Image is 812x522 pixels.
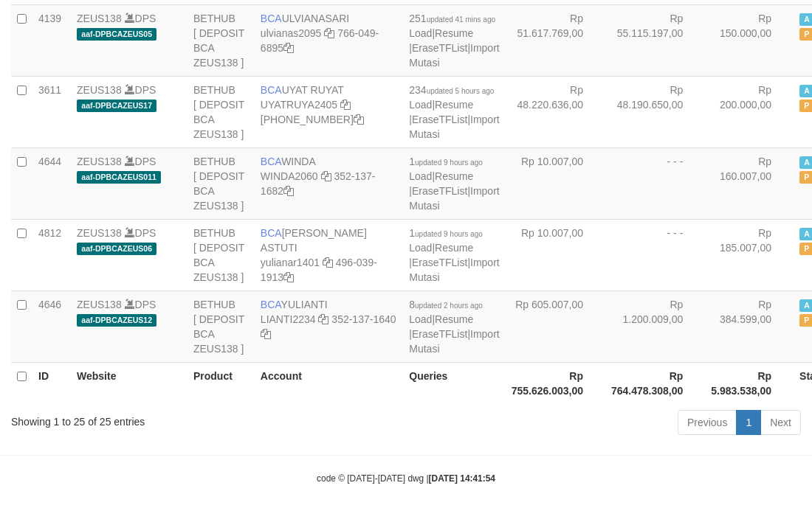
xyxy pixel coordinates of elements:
a: Copy 3521371682 to clipboard [283,185,294,197]
span: updated 5 hours ago [427,87,495,95]
td: BETHUB [ DEPOSIT BCA ZEUS138 ] [187,147,255,219]
span: | | | [409,13,499,69]
a: Resume [435,99,473,111]
a: Copy ulvianas2095 to clipboard [324,27,334,39]
th: Queries [403,362,505,404]
th: Website [71,362,187,404]
td: Rp 48.190.650,00 [605,76,705,147]
td: DPS [71,219,187,290]
a: EraseTFList [412,114,467,125]
th: ID [32,362,71,404]
strong: [DATE] 14:41:54 [429,473,495,484]
td: BETHUB [ DEPOSIT BCA ZEUS138 ] [187,4,255,76]
span: 251 [409,13,495,24]
td: Rp 185.007,00 [705,219,794,290]
span: updated 9 hours ago [415,159,483,167]
span: BCA [261,84,282,96]
span: BCA [261,156,281,167]
td: Rp 55.115.197,00 [605,4,705,76]
a: Resume [435,242,473,254]
span: | | | [409,156,499,212]
td: BETHUB [ DEPOSIT BCA ZEUS138 ] [187,290,255,362]
td: 4139 [32,4,71,76]
a: Previous [678,410,737,435]
td: YULIANTI 352-137-1640 [255,290,403,362]
td: DPS [71,76,187,147]
a: Copy 4062304107 to clipboard [354,114,364,125]
td: 4812 [32,219,71,290]
a: Copy LIANTI2234 to clipboard [318,313,328,325]
a: Import Mutasi [409,185,499,212]
span: updated 9 hours ago [415,230,483,238]
a: Import Mutasi [409,114,499,140]
a: ZEUS138 [77,13,122,24]
td: DPS [71,290,187,362]
td: Rp 1.200.009,00 [605,290,705,362]
td: Rp 150.000,00 [705,4,794,76]
td: Rp 160.007,00 [705,147,794,219]
td: Rp 51.617.769,00 [506,4,605,76]
td: [PERSON_NAME] ASTUTI 496-039-1913 [255,219,403,290]
span: updated 41 mins ago [427,15,495,24]
a: Load [409,170,432,182]
a: ulvianas2095 [261,27,322,39]
span: aaf-DPBCAZEUS011 [77,171,161,184]
td: Rp 10.007,00 [506,147,605,219]
span: 1 [409,156,483,167]
span: aaf-DPBCAZEUS17 [77,100,156,112]
a: Import Mutasi [409,328,499,355]
a: WINDA2060 [261,170,318,182]
td: UYAT RUYAT [PHONE_NUMBER] [255,76,403,147]
a: Load [409,99,432,111]
a: Import Mutasi [409,257,499,283]
th: Product [187,362,255,404]
a: Next [760,410,801,435]
a: ZEUS138 [77,227,122,239]
span: | | | [409,227,499,283]
span: aaf-DPBCAZEUS06 [77,243,156,255]
div: Showing 1 to 25 of 25 entries [11,408,327,429]
a: EraseTFList [412,185,467,197]
a: Copy 3521371640 to clipboard [261,328,271,340]
a: Resume [435,27,473,39]
td: ULVIANASARI 766-049-6895 [255,4,403,76]
span: 8 [409,299,483,310]
td: Rp 605.007,00 [506,290,605,362]
td: Rp 48.220.636,00 [506,76,605,147]
a: EraseTFList [412,42,467,54]
a: EraseTFList [412,328,467,340]
a: yulianar1401 [261,257,320,268]
span: 1 [409,227,483,239]
td: 3611 [32,76,71,147]
a: ZEUS138 [77,156,122,167]
td: Rp 10.007,00 [506,219,605,290]
span: BCA [261,227,282,239]
span: 234 [409,84,494,96]
td: DPS [71,147,187,219]
a: Import Mutasi [409,42,499,69]
td: Rp 200.000,00 [705,76,794,147]
th: Rp 5.983.538,00 [705,362,794,404]
a: Copy 4960391913 to clipboard [283,271,294,283]
td: WINDA 352-137-1682 [255,147,403,219]
a: ZEUS138 [77,84,122,96]
a: EraseTFList [412,257,467,268]
span: aaf-DPBCAZEUS05 [77,28,156,41]
a: UYATRUYA2405 [261,99,337,111]
td: - - - [605,147,705,219]
th: Rp 764.478.308,00 [605,362,705,404]
a: Resume [435,313,473,325]
td: - - - [605,219,705,290]
a: ZEUS138 [77,299,122,310]
span: aaf-DPBCAZEUS12 [77,314,156,327]
td: Rp 384.599,00 [705,290,794,362]
small: code © [DATE]-[DATE] dwg | [317,473,495,484]
td: 4644 [32,147,71,219]
span: | | | [409,84,499,140]
a: Load [409,27,432,39]
a: Copy yulianar1401 to clipboard [323,257,333,268]
span: updated 2 hours ago [415,302,483,310]
a: Copy WINDA2060 to clipboard [321,170,331,182]
td: 4646 [32,290,71,362]
span: | | | [409,299,499,355]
